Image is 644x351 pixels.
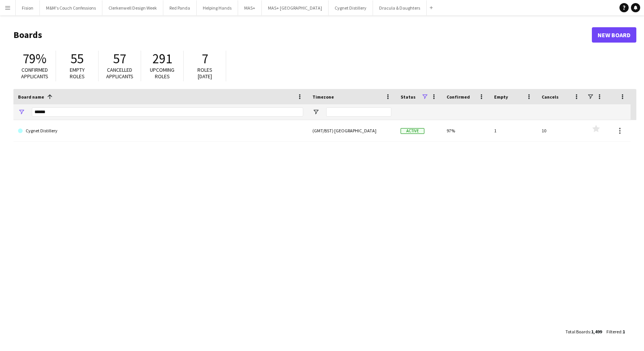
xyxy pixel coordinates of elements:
[113,50,126,67] span: 57
[591,329,602,335] span: 1,499
[401,94,416,100] span: Status
[23,50,46,67] span: 79%
[106,66,133,80] span: Cancelled applicants
[494,94,508,100] span: Empty
[70,66,85,80] span: Empty roles
[606,329,621,335] span: Filtered
[102,0,163,15] button: Clerkenwell Design Week
[373,0,427,15] button: Dracula & Daughters
[153,50,172,67] span: 291
[21,66,48,80] span: Confirmed applicants
[308,120,396,141] div: (GMT/BST) [GEOGRAPHIC_DATA]
[197,66,212,80] span: Roles [DATE]
[150,66,174,80] span: Upcoming roles
[312,109,319,115] button: Open Filter Menu
[592,27,636,43] a: New Board
[537,120,585,141] div: 10
[18,109,25,115] button: Open Filter Menu
[329,0,373,15] button: Cygnet Distillery
[623,329,625,335] span: 1
[40,0,102,15] button: M&M's Couch Confessions
[262,0,329,15] button: MAS+ [GEOGRAPHIC_DATA]
[442,120,490,141] div: 97%
[197,0,238,15] button: Helping Hands
[401,128,424,134] span: Active
[238,0,262,15] button: MAS+
[18,120,303,142] a: Cygnet Distillery
[606,324,625,339] div: :
[447,94,470,100] span: Confirmed
[490,120,537,141] div: 1
[312,94,334,100] span: Timezone
[163,0,197,15] button: Red Panda
[13,29,592,41] h1: Boards
[326,107,391,117] input: Timezone Filter Input
[32,107,303,117] input: Board name Filter Input
[202,50,208,67] span: 7
[565,324,602,339] div: :
[18,94,44,100] span: Board name
[565,329,590,335] span: Total Boards
[71,50,84,67] span: 55
[542,94,559,100] span: Cancels
[16,0,40,15] button: Fision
